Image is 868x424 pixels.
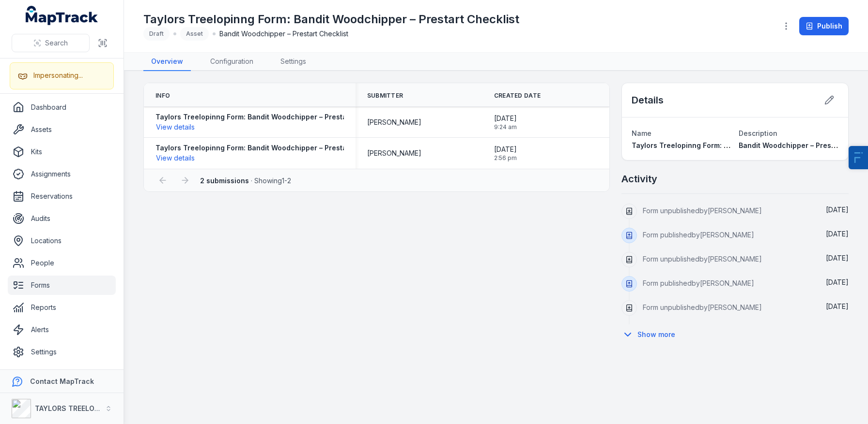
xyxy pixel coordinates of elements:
[799,17,849,35] button: Publish
[8,142,116,161] a: Kits
[26,6,98,25] a: MapTrack
[367,148,421,158] span: [PERSON_NAME]
[367,117,421,127] span: [PERSON_NAME]
[367,92,403,100] span: Submitter
[200,176,249,185] strong: 2 submissions
[219,29,348,39] span: Bandit Woodchipper – Prestart Checklist
[643,279,754,287] span: Form published by [PERSON_NAME]
[632,93,664,107] h2: Details
[143,12,519,27] h1: Taylors Treelopinng Form: Bandit Woodchipper – Prestart Checklist
[643,231,754,239] span: Form published by [PERSON_NAME]
[45,38,68,48] span: Search
[739,129,777,137] span: Description
[494,92,541,100] span: Created Date
[826,302,849,310] time: 01/09/2025, 2:35:47 pm
[8,320,116,339] a: Alerts
[494,145,517,162] time: 28/08/2025, 2:56:32 pm
[200,176,291,185] span: · Showing 1 - 2
[12,34,90,52] button: Search
[202,53,261,71] a: Configuration
[494,114,517,131] time: 01/09/2025, 9:24:08 am
[273,53,314,71] a: Settings
[8,120,116,139] a: Assets
[33,71,83,80] div: Impersonating...
[155,92,170,100] span: Info
[621,324,682,345] button: Show more
[155,143,387,153] strong: Taylors Treelopinng Form: Bandit Woodchipper – Prestart Checklist
[143,27,170,41] div: Draft
[494,145,517,154] span: [DATE]
[8,187,116,206] a: Reservations
[826,302,849,310] span: [DATE]
[8,164,116,184] a: Assignments
[826,230,849,238] span: [DATE]
[8,98,116,117] a: Dashboard
[621,172,657,186] h2: Activity
[632,141,863,149] span: Taylors Treelopinng Form: Bandit Woodchipper – Prestart Checklist
[643,255,762,263] span: Form unpublished by [PERSON_NAME]
[155,153,195,163] button: View details
[143,53,191,71] a: Overview
[8,298,116,317] a: Reports
[8,209,116,228] a: Audits
[8,276,116,295] a: Forms
[155,112,387,122] strong: Taylors Treelopinng Form: Bandit Woodchipper – Prestart Checklist
[826,205,849,214] time: 01/09/2025, 2:54:05 pm
[8,342,116,362] a: Settings
[30,377,94,385] strong: Contact MapTrack
[826,278,849,286] time: 01/09/2025, 2:36:34 pm
[8,253,116,273] a: People
[8,231,116,250] a: Locations
[494,123,517,131] span: 9:24 am
[35,404,116,412] strong: TAYLORS TREELOPPING
[826,230,849,238] time: 01/09/2025, 2:52:23 pm
[643,206,762,215] span: Form unpublished by [PERSON_NAME]
[494,114,517,123] span: [DATE]
[494,154,517,162] span: 2:56 pm
[155,122,195,132] button: View details
[632,129,651,137] span: Name
[643,303,762,311] span: Form unpublished by [PERSON_NAME]
[826,278,849,286] span: [DATE]
[826,254,849,262] time: 01/09/2025, 2:36:41 pm
[826,254,849,262] span: [DATE]
[826,205,849,214] span: [DATE]
[180,27,209,41] div: Asset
